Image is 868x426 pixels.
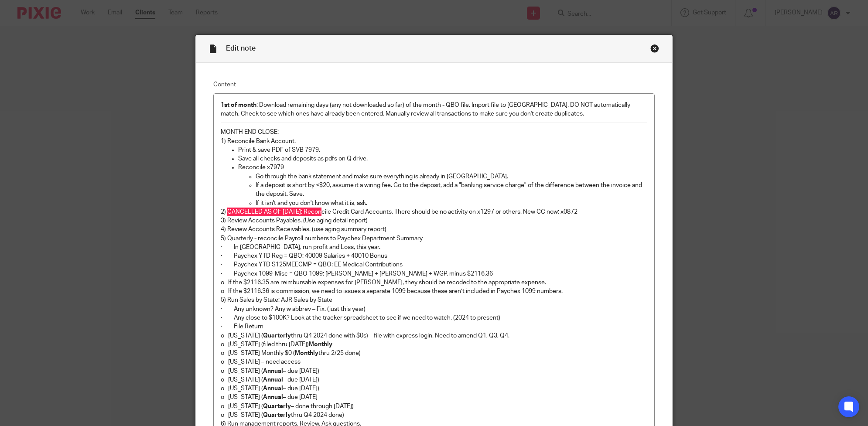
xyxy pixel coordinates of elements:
strong: Monthly [295,350,318,356]
p: · Any unknown? Any w abbrev – Fix. (just this year) [221,305,648,314]
p: If a deposit is short by <$20, assume it a wiring fee. Go to the deposit, add a "banking service ... [256,181,648,199]
strong: Quarterly [263,333,291,339]
p: 5) Quarterly - reconcile Payroll numbers to Paychex Department Summary [221,234,648,243]
p: · Paychex 1099-Misc = QBO 1099: [PERSON_NAME] + [PERSON_NAME] + WGP, minus $2116.36 [221,269,648,278]
strong: Annual [263,385,283,392]
div: Close this dialog window [650,44,659,53]
p: If it isn't and you don't know what it is, ask. [256,199,648,208]
p: MONTH END CLOSE: [221,128,648,136]
p: o [US_STATE] ( – due [DATE] [221,393,648,402]
p: 3) Review Accounts Payables. (Use aging detail report) [221,216,648,225]
strong: 1st of month [221,102,256,108]
p: Reconcile x7979 [238,163,648,172]
p: · Paychex YTD S125MEECMP = QBO: EE Medical Contributions [221,260,648,269]
p: o [US_STATE] ( – done through [DATE]) [221,402,648,411]
p: o [US_STATE] Monthly $0 ( thru 2/25 done) [221,349,648,358]
p: o If the $2116.36 is commission, we need to issues a separate 1099 because these aren’t included ... [221,287,648,296]
strong: Annual [263,377,283,383]
p: 5) Run Sales by State: AJR Sales by State [221,296,648,304]
p: 2) CANCELLED AS OF [DATE]: Reconcile Credit Card Accounts. There should be no activity on x1297 o... [221,208,648,216]
p: · Paychex YTD Reg = QBO: 40009 Salaries + 40010 Bonus [221,252,648,260]
strong: Annual [263,394,283,400]
p: · Any close to $100K? Look at the tracker spreadsheet to see if we need to watch. (2024 to present) [221,314,648,322]
p: o [US_STATE] (filed thru [DATE]) [221,340,648,349]
strong: Monthly [309,341,332,348]
strong: Quarterly [263,412,291,418]
p: Save all checks and deposits as pdfs on Q drive. [238,154,648,163]
p: o [US_STATE] ( thru Q4 2024 done) [221,411,648,419]
strong: Quarterly [263,403,291,409]
strong: Annual [263,368,283,374]
p: o [US_STATE] ( thru Q4 2024 done with $0s) – file with express login. Need to amend Q1, Q3, Q4. [221,331,648,340]
p: o [US_STATE] ( – due [DATE]) [221,367,648,375]
p: o [US_STATE] ( – due [DATE]) [221,375,648,384]
p: Go through the bank statement and make sure everything is already in [GEOGRAPHIC_DATA]. [256,172,648,181]
p: Print & save PDF of SVB 7979. [238,146,648,154]
p: o [US_STATE] – need access [221,358,648,366]
p: o If the $2116.35 are reimbursable expenses for [PERSON_NAME], they should be recoded to the appr... [221,278,648,287]
p: o [US_STATE] ( – due [DATE]) [221,384,648,393]
span: Edit note [226,45,256,52]
label: Content [213,80,655,89]
p: : Download remaining days (any not downloaded so far) of the month - QBO file. Import file to [GE... [221,101,648,119]
p: 4) Review Accounts Receivables. (use aging summary report) [221,225,648,234]
p: · In [GEOGRAPHIC_DATA], run profit and Loss, this year. [221,243,648,252]
p: 1) Reconcile Bank Account. [221,137,648,146]
p: · File Return [221,322,648,331]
